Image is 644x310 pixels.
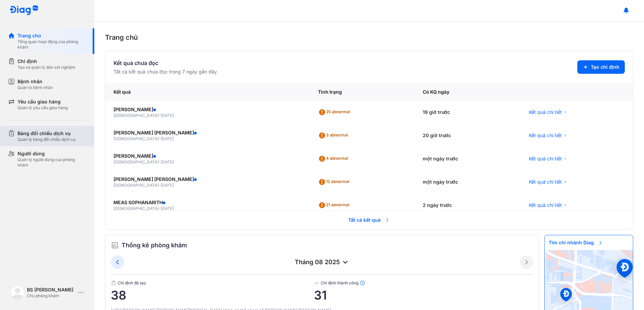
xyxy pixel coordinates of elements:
span: 31 [314,288,533,302]
span: [DEMOGRAPHIC_DATA] [114,206,159,211]
span: - [159,113,161,118]
div: Quản lý bảng đối chiếu dịch vụ [18,137,75,142]
span: [DATE] [161,206,174,211]
span: [DATE] [161,183,174,188]
div: Kết quả [105,83,310,101]
div: tháng 08 2025 [124,258,520,266]
span: - [159,183,161,188]
span: [DEMOGRAPHIC_DATA] [114,113,159,118]
span: - [159,136,161,141]
div: 4 abnormal [318,153,351,164]
div: MEAS SOPHANARITH [114,199,302,206]
div: [PERSON_NAME] [PERSON_NAME] [114,176,302,183]
span: Kết quả chi tiết [529,155,562,162]
div: Quản lý bệnh nhân [18,85,53,90]
div: Bảng đối chiếu dịch vụ [18,130,75,137]
div: [PERSON_NAME] [114,153,302,159]
div: Yêu cầu giao hàng [18,98,68,105]
span: Kết quả chi tiết [529,109,562,116]
div: Quản lý yêu cầu giao hàng [18,105,68,111]
div: 21 abnormal [318,200,352,211]
div: Kết quả chưa đọc [114,59,217,67]
div: Trang chủ [105,32,633,42]
span: [DEMOGRAPHIC_DATA] [114,136,159,141]
div: Chỉ định [18,58,75,65]
span: [DEMOGRAPHIC_DATA] [114,183,159,188]
div: một ngày trước [415,170,521,194]
span: - [159,206,161,211]
div: 20 giờ trước [415,124,521,147]
button: Tạo chỉ định [577,60,625,74]
div: 12 abnormal [318,177,352,187]
img: checked-green.01cc79e0.svg [314,280,319,286]
div: BS [PERSON_NAME] [27,286,75,293]
div: 19 giờ trước [415,101,521,124]
span: Chỉ định đã tạo [111,280,314,286]
img: order.5a6da16c.svg [111,241,119,249]
div: Tạo và quản lý đơn xét nghiệm [18,65,75,70]
span: Tạo chỉ định [591,64,619,70]
span: Tất cả kết quả [344,213,394,227]
img: logo [9,5,38,16]
div: Bệnh nhân [18,78,53,85]
img: logo [11,286,24,299]
div: 2 ngày trước [415,194,521,217]
div: một ngày trước [415,147,521,170]
span: Thống kê phòng khám [122,241,187,250]
span: Kết quả chi tiết [529,202,562,209]
img: document.50c4cfd0.svg [111,280,116,286]
div: 3 abnormal [318,130,351,141]
div: Chủ phòng khám [27,293,75,299]
div: [PERSON_NAME] [PERSON_NAME] [114,129,302,136]
div: Có KQ ngày [415,83,521,101]
div: Trang chủ [18,32,86,39]
span: 38 [111,288,314,302]
div: Tổng quan hoạt động của phòng khám [18,39,86,50]
span: [DEMOGRAPHIC_DATA] [114,159,159,164]
span: Chỉ định thành công [314,280,533,286]
span: Tìm chi nhánh Diag [545,235,607,250]
span: Kết quả chi tiết [529,132,562,139]
div: Người dùng [18,150,86,157]
span: [DATE] [161,113,174,118]
div: [PERSON_NAME] [114,106,302,113]
img: info.7e716105.svg [360,280,365,286]
div: Tình trạng [310,83,415,101]
div: Tất cả kết quả chưa đọc trong 7 ngày gần đây [114,68,217,75]
div: Quản lý người dùng của phòng khám [18,157,86,168]
span: Kết quả chi tiết [529,179,562,185]
span: [DATE] [161,136,174,141]
span: [DATE] [161,159,174,164]
span: - [159,159,161,164]
div: 25 abnormal [318,107,353,118]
